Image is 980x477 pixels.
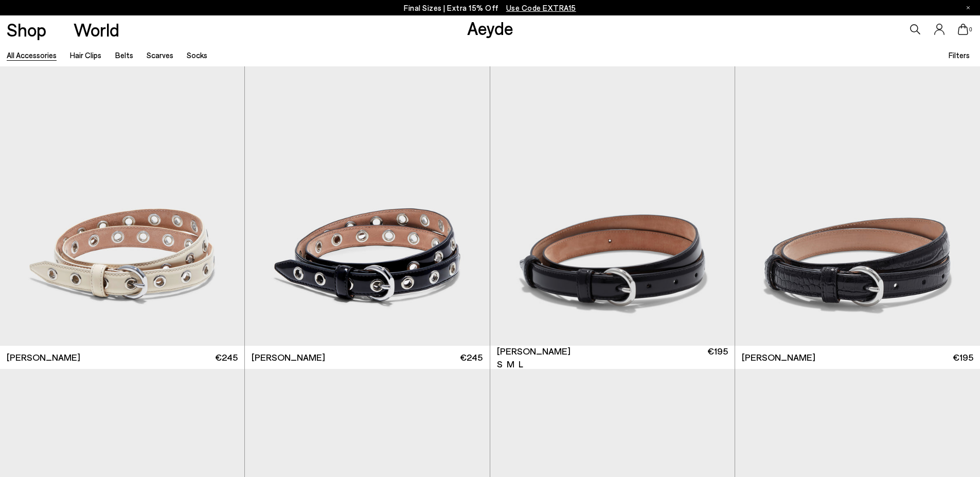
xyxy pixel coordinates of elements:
span: 0 [968,27,973,32]
img: Reed Leather Belt [735,39,980,346]
ul: variant [497,358,524,370]
a: Aeyde [467,17,513,39]
span: €245 [460,351,483,364]
p: Final Sizes | Extra 15% Off [404,2,576,14]
a: [PERSON_NAME] €245 [245,346,489,369]
span: [PERSON_NAME] [742,351,815,364]
a: Shop [7,21,46,39]
a: Belts [115,50,133,60]
a: Scarves [147,50,173,60]
a: 3 / 3 1 / 3 2 / 3 3 / 3 1 / 3 Next slide Previous slide [490,39,735,346]
a: World [74,21,119,39]
img: Reed Leather Belt [490,39,735,346]
div: 2 / 3 [735,39,979,346]
a: Hair Clips [70,50,101,60]
a: [PERSON_NAME] S M L €195 [490,346,735,369]
span: [PERSON_NAME] [7,351,80,364]
span: €195 [953,351,973,364]
a: [PERSON_NAME] €195 [735,346,980,369]
div: 1 / 3 [490,39,735,346]
li: M [507,358,514,370]
li: L [519,358,523,370]
img: Reed Eyelet Belt [245,39,489,346]
span: €195 [707,345,728,370]
span: Filters [949,49,970,61]
a: All accessories [7,50,57,60]
a: Socks [187,50,207,60]
span: €245 [215,351,238,364]
a: 0 [958,24,968,35]
img: Reed Leather Belt [735,39,979,346]
span: Navigate to /collections/ss25-final-sizes [506,3,576,12]
li: S [497,358,503,370]
span: [PERSON_NAME] [252,351,325,364]
span: [PERSON_NAME] [497,345,571,358]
